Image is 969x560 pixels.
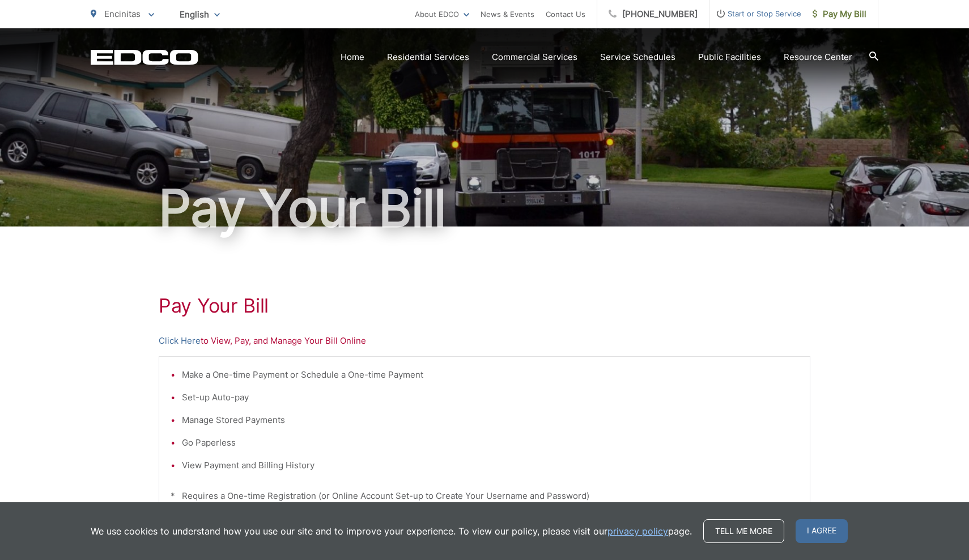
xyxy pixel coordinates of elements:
li: Manage Stored Payments [182,413,798,427]
li: Make a One-time Payment or Schedule a One-time Payment [182,368,798,382]
h1: Pay Your Bill [159,294,810,317]
span: I agree [796,519,848,543]
a: Tell me more [703,519,784,543]
li: Go Paperless [182,436,798,450]
h1: Pay Your Bill [91,180,878,237]
p: to View, Pay, and Manage Your Bill Online [159,334,810,348]
a: Commercial Services [492,50,577,64]
a: Service Schedules [600,50,675,64]
a: About EDCO [415,7,469,21]
p: We use cookies to understand how you use our site and to improve your experience. To view our pol... [91,524,692,538]
a: Home [341,50,364,64]
p: * Requires a One-time Registration (or Online Account Set-up to Create Your Username and Password) [171,489,798,503]
a: privacy policy [607,524,668,538]
li: Set-up Auto-pay [182,391,798,404]
a: Click Here [159,334,201,348]
span: Pay My Bill [813,7,866,21]
a: News & Events [481,7,534,21]
span: Encinitas [104,8,141,19]
a: Public Facilities [698,50,761,64]
span: English [171,5,228,24]
a: Residential Services [387,50,469,64]
a: Resource Center [784,50,852,64]
a: EDCD logo. Return to the homepage. [91,49,198,65]
li: View Payment and Billing History [182,459,798,472]
a: Contact Us [546,7,585,21]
